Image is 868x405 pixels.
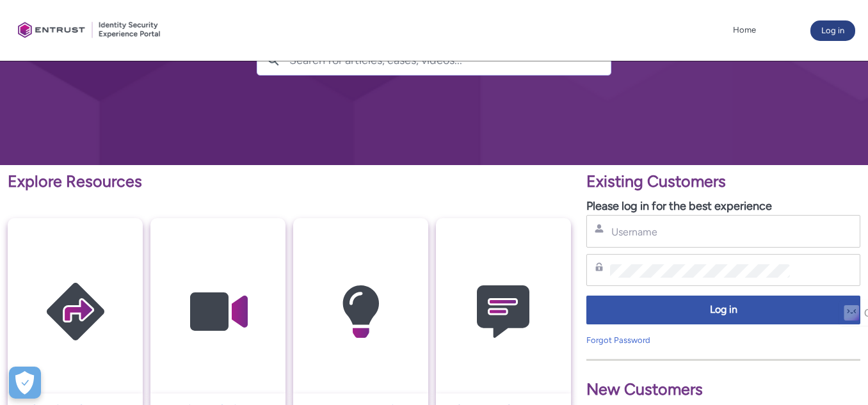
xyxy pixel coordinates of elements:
[730,20,759,40] a: Home
[586,198,860,215] p: Please log in for the best experience
[586,296,860,324] button: Log in
[610,225,790,239] input: Username
[300,243,421,381] img: Knowledge Articles
[442,243,564,381] img: Contact Support
[586,170,860,194] p: Existing Customers
[157,243,279,381] img: Video Guides
[809,346,868,405] iframe: Qualified Messenger
[595,303,852,317] span: Log in
[810,20,855,41] button: Log in
[8,170,571,194] p: Explore Resources
[586,335,650,345] a: Forgot Password
[15,243,136,381] img: Getting Started
[586,377,860,402] p: New Customers
[9,367,41,399] button: Open Preferences
[9,367,41,399] div: Cookie Preferences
